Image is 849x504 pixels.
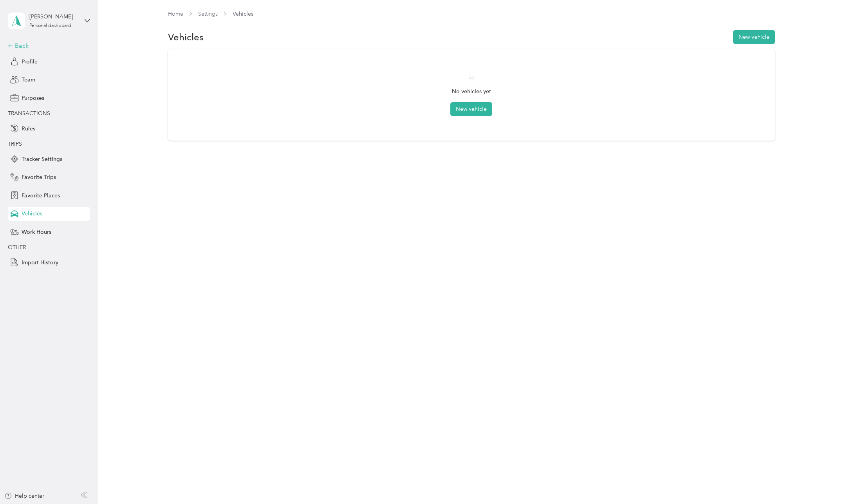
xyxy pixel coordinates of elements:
[22,94,44,102] span: Purposes
[198,11,218,17] a: Settings
[168,33,204,41] h1: Vehicles
[4,492,44,500] button: Help center
[8,110,50,117] span: TRANSACTIONS
[22,210,42,218] span: Vehicles
[452,87,491,96] p: No vehicles yet
[8,141,22,147] span: TRIPS
[29,23,71,28] div: Personal dashboard
[8,244,26,251] span: OTHER
[22,258,58,267] span: Import History
[22,155,62,163] span: Tracker Settings
[22,125,35,133] span: Rules
[805,460,849,504] iframe: Everlance-gr Chat Button Frame
[8,41,86,51] div: Back
[733,30,775,44] button: New vehicle
[22,228,51,236] span: Work Hours
[22,191,60,200] span: Favorite Places
[22,76,35,84] span: Team
[450,102,492,116] button: New vehicle
[22,173,56,181] span: Favorite Trips
[233,10,253,18] span: Vehicles
[22,58,38,66] span: Profile
[168,11,183,17] a: Home
[29,13,78,21] div: [PERSON_NAME]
